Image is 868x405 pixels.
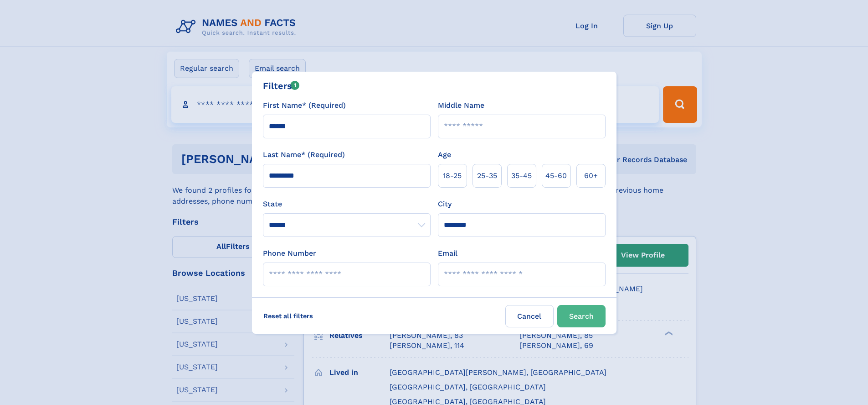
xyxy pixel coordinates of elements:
[545,170,567,181] span: 45‑60
[443,170,462,181] span: 18‑25
[557,305,606,327] button: Search
[263,100,346,111] label: First Name* (Required)
[257,305,319,327] label: Reset all filters
[438,248,457,259] label: Email
[511,170,532,181] span: 35‑45
[263,199,431,210] label: State
[263,79,300,93] div: Filters
[438,199,452,210] label: City
[438,100,484,111] label: Middle Name
[263,248,316,259] label: Phone Number
[438,149,451,160] label: Age
[263,149,345,160] label: Last Name* (Required)
[584,170,598,181] span: 60+
[477,170,497,181] span: 25‑35
[505,305,554,327] label: Cancel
